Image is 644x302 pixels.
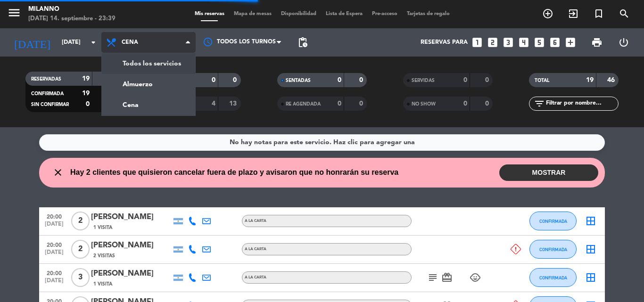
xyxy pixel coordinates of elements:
[88,37,99,48] i: arrow_drop_down
[212,77,215,83] strong: 0
[529,212,577,230] button: CONFIRMADA
[102,53,195,74] a: Todos los servicios
[564,36,577,49] i: add_box
[93,252,115,260] span: 2 Visitas
[470,272,481,283] i: child_care
[7,32,57,53] i: [DATE]
[534,98,545,109] i: filter_list
[102,74,195,95] a: Almuerzo
[499,164,598,181] button: MOSTRAR
[585,272,596,283] i: border_all
[518,36,530,49] i: looks_4
[535,78,549,83] span: TOTAL
[91,239,171,252] div: [PERSON_NAME]
[359,77,365,83] strong: 0
[542,8,553,19] i: add_circle_outline
[338,100,341,107] strong: 0
[487,36,499,49] i: looks_two
[471,36,483,49] i: looks_one
[52,167,64,178] i: close
[28,5,116,14] div: Milanno
[485,100,491,107] strong: 0
[230,137,415,148] div: No hay notas para este servicio. Haz clic para agregar una
[190,11,229,16] span: Mis reservas
[70,166,398,179] span: Hay 2 clientes que quisieron cancelar fuera de plazo y avisaron que no honrarán su reserva
[7,6,21,20] i: menu
[286,78,311,83] span: SENTADAS
[463,77,467,83] strong: 0
[529,240,577,259] button: CONFIRMADA
[276,11,321,16] span: Disponibilidad
[102,95,195,115] a: Cena
[42,221,66,232] span: [DATE]
[233,77,239,83] strong: 0
[245,219,266,223] span: A LA CARTA
[82,90,90,97] strong: 19
[297,37,308,48] span: pending_actions
[245,276,266,279] span: A LA CARTA
[463,100,467,107] strong: 0
[619,8,630,19] i: search
[42,211,66,221] span: 20:00
[441,272,453,283] i: card_giftcard
[402,11,454,16] span: Tarjetas de regalo
[585,244,596,255] i: border_all
[539,219,567,224] span: CONFIRMADA
[412,78,435,83] span: SERVIDAS
[71,240,90,259] span: 2
[42,278,66,288] span: [DATE]
[618,37,629,48] i: power_settings_new
[245,247,266,251] span: A LA CARTA
[529,268,577,287] button: CONFIRMADA
[533,36,545,49] i: looks_5
[91,211,171,223] div: [PERSON_NAME]
[545,98,618,109] input: Filtrar por nombre...
[502,36,514,49] i: looks_3
[93,280,112,288] span: 1 Visita
[7,6,21,23] button: menu
[427,272,438,283] i: subject
[610,28,637,57] div: LOG OUT
[412,102,436,106] span: NO SHOW
[485,77,491,83] strong: 0
[93,224,112,231] span: 1 Visita
[539,247,567,252] span: CONFIRMADA
[86,101,90,107] strong: 0
[591,37,603,48] span: print
[421,39,468,46] span: Reservas para
[28,14,116,24] div: [DATE] 14. septiembre - 23:39
[338,77,341,83] strong: 0
[71,268,90,287] span: 3
[568,8,579,19] i: exit_to_app
[607,77,617,83] strong: 46
[229,11,276,16] span: Mapa de mesas
[321,11,367,16] span: Lista de Espera
[586,77,594,83] strong: 19
[31,77,61,82] span: RESERVADAS
[31,91,64,96] span: CONFIRMADA
[212,100,215,107] strong: 4
[42,267,66,278] span: 20:00
[593,8,604,19] i: turned_in_not
[71,212,90,230] span: 2
[91,268,171,280] div: [PERSON_NAME]
[549,36,561,49] i: looks_6
[31,102,69,107] span: SIN CONFIRMAR
[539,275,567,280] span: CONFIRMADA
[286,102,321,106] span: RE AGENDADA
[367,11,402,16] span: Pre-acceso
[585,215,596,227] i: border_all
[42,249,66,260] span: [DATE]
[229,100,239,107] strong: 13
[82,75,90,82] strong: 19
[122,39,138,46] span: Cena
[359,100,365,107] strong: 0
[42,239,66,250] span: 20:00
